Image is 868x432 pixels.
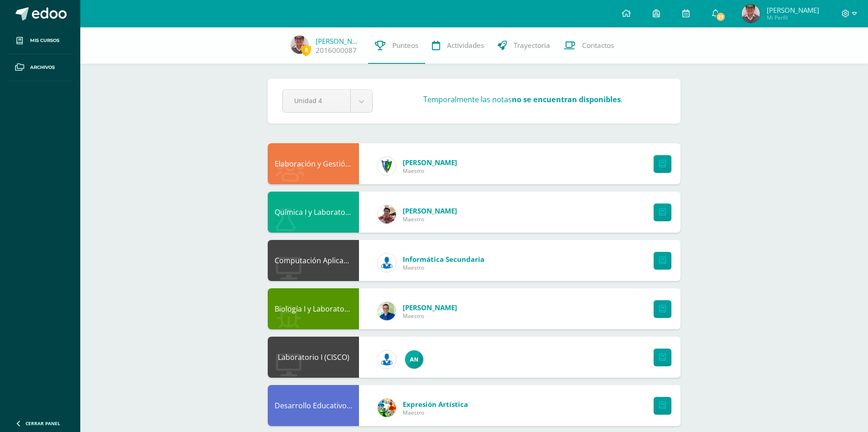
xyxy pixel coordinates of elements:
[30,64,55,71] span: Archivos
[268,143,359,184] div: Elaboración y Gestión de Proyectos
[512,94,621,104] strong: no se encuentran disponibles
[405,350,423,369] img: 05ee8f3aa2e004bc19e84eb2325bd6d4.png
[403,158,457,167] span: [PERSON_NAME]
[425,27,491,64] a: Actividades
[378,157,396,175] img: 9f174a157161b4ddbe12118a61fed988.png
[7,54,73,81] a: Archivos
[294,90,339,111] span: Unidad 4
[392,41,418,50] span: Punteos
[491,27,557,64] a: Trayectoria
[268,288,359,329] div: Biología I y Laboratorio
[268,337,359,378] div: Laboratorio I (CISCO)
[378,302,396,320] img: 692ded2a22070436d299c26f70cfa591.png
[403,264,484,271] span: Maestro
[291,36,309,54] img: 9ff29071dadff2443d3fc9e4067af210.png
[268,385,359,426] div: Desarrollo Educativo y Proyecto de Vida
[30,37,59,44] span: Mis cursos
[403,400,468,409] span: Expresión Artística
[378,399,396,417] img: 159e24a6ecedfdf8f489544946a573f0.png
[301,44,311,56] span: 8
[582,41,614,50] span: Contactos
[403,215,457,223] span: Maestro
[316,46,357,55] a: 2016000087
[7,27,73,54] a: Mis cursos
[403,409,468,416] span: Maestro
[403,206,457,215] span: [PERSON_NAME]
[368,27,425,64] a: Punteos
[742,5,760,23] img: 9ff29071dadff2443d3fc9e4067af210.png
[557,27,621,64] a: Contactos
[26,420,60,427] span: Cerrar panel
[378,254,396,272] img: 6ed6846fa57649245178fca9fc9a58dd.png
[423,94,623,104] h3: Temporalmente las notas .
[403,167,457,175] span: Maestro
[716,12,726,22] span: 27
[767,5,819,15] span: [PERSON_NAME]
[268,240,359,281] div: Computación Aplicada (Informática)
[767,14,819,21] span: Mi Perfil
[268,192,359,233] div: Química I y Laboratorio
[403,255,484,264] span: Informática Secundaria
[378,205,396,224] img: cb93aa548b99414539690fcffb7d5efd.png
[403,312,457,320] span: Maestro
[403,303,457,312] span: [PERSON_NAME]
[283,90,372,112] a: Unidad 4
[514,41,550,50] span: Trayectoria
[378,350,396,369] img: 6ed6846fa57649245178fca9fc9a58dd.png
[316,36,361,46] a: [PERSON_NAME]
[447,41,484,50] span: Actividades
